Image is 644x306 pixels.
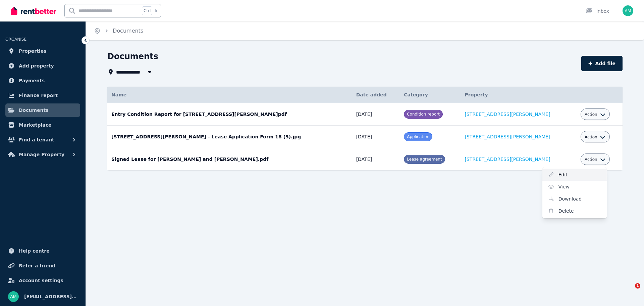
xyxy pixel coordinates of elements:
span: k [155,8,157,13]
span: Refer a friend [19,262,55,270]
span: Marketplace [19,121,51,129]
a: Account settings [5,274,80,287]
div: Inbox [586,8,609,14]
span: Action [585,134,597,140]
span: Action [585,157,597,162]
button: Action [585,134,605,140]
span: Account settings [19,276,63,285]
iframe: Intercom live chat [621,283,637,299]
span: Properties [19,47,47,55]
span: Help centre [19,247,50,255]
th: Category [400,87,461,103]
a: Download [542,193,607,205]
a: Edit [542,169,607,181]
a: Delete [542,205,607,217]
th: Date added [352,87,400,103]
td: [DATE] [352,148,400,171]
td: Signed Lease for [PERSON_NAME] and [PERSON_NAME].pdf [107,148,352,171]
span: Find a tenant [19,136,54,144]
td: [DATE] [352,126,400,148]
a: Documents [113,28,143,34]
span: Application [407,134,429,139]
img: amir_saberi@outlook.com [8,291,19,302]
a: Payments [5,74,80,87]
span: Condition report [407,112,440,117]
span: Payments [19,77,45,85]
span: Documents [19,106,49,114]
a: View [542,181,607,193]
span: Finance report [19,91,58,99]
button: Add file [581,56,623,71]
a: [STREET_ADDRESS][PERSON_NAME] [465,134,550,139]
td: Entry Condition Report for [STREET_ADDRESS][PERSON_NAME]pdf [107,103,352,126]
img: amir_saberi@outlook.com [623,5,633,16]
button: Action [585,112,605,117]
span: Manage Property [19,150,64,159]
td: [DATE] [352,103,400,126]
span: Ctrl [142,6,152,15]
td: [STREET_ADDRESS][PERSON_NAME] - Lease Application Form 18 (5).jpg [107,126,352,148]
button: Manage Property [5,148,80,161]
a: Help centre [5,244,80,258]
a: Marketplace [5,118,80,132]
button: Action [585,157,605,162]
a: Refer a friend [5,259,80,272]
div: Action [542,167,607,218]
th: Property [461,87,577,103]
a: [STREET_ADDRESS][PERSON_NAME] [465,112,550,117]
a: Finance report [5,89,80,102]
a: Add property [5,59,80,73]
img: RentBetter [11,6,56,16]
span: Lease agreement [407,157,442,162]
span: ORGANISE [5,37,26,42]
span: Add property [19,62,54,70]
span: Name [111,92,126,97]
h1: Documents [107,51,158,62]
a: [STREET_ADDRESS][PERSON_NAME] [465,157,550,162]
span: 1 [635,283,640,289]
a: Properties [5,44,80,58]
a: Documents [5,103,80,117]
span: Action [585,112,597,117]
span: [EMAIL_ADDRESS][DOMAIN_NAME] [24,293,77,301]
button: Find a tenant [5,133,80,146]
nav: Breadcrumb [86,21,151,40]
